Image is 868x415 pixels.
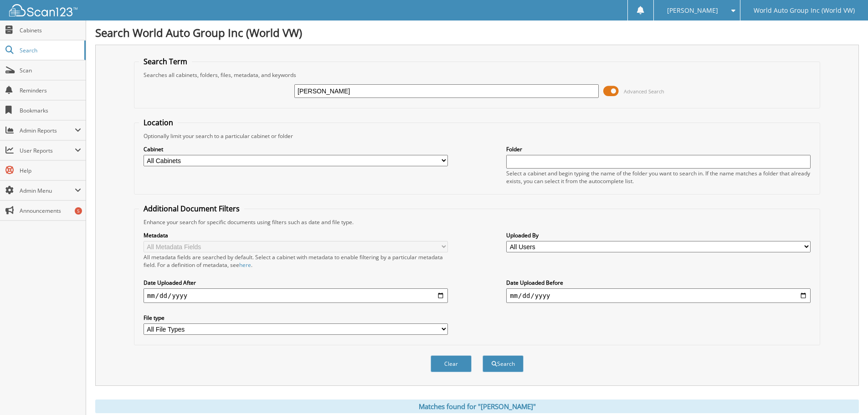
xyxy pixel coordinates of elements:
[506,231,811,239] label: Uploaded By
[20,67,81,74] span: Scan
[239,261,251,269] a: here
[9,4,77,16] img: scan123-logo-white.svg
[139,218,815,226] div: Enhance your search for specific documents using filters such as date and file type.
[20,87,81,94] span: Reminders
[624,88,664,95] span: Advanced Search
[75,207,82,215] div: 5
[144,288,448,303] input: start
[20,167,81,174] span: Help
[20,147,75,154] span: User Reports
[483,355,524,372] button: Search
[139,132,815,140] div: Optionally limit your search to a particular cabinet or folder
[144,253,448,269] div: All metadata fields are searched by default. Select a cabinet with metadata to enable filtering b...
[95,400,859,413] div: Matches found for "[PERSON_NAME]"
[20,207,81,215] span: Announcements
[506,145,811,153] label: Folder
[20,127,75,134] span: Admin Reports
[506,288,811,303] input: end
[20,26,81,34] span: Cabinets
[20,107,81,114] span: Bookmarks
[144,314,448,322] label: File type
[139,118,178,128] legend: Location
[667,8,718,13] span: [PERSON_NAME]
[506,169,811,185] div: Select a cabinet and begin typing the name of the folder you want to search in. If the name match...
[431,355,472,372] button: Clear
[139,56,192,67] legend: Search Term
[144,279,448,287] label: Date Uploaded After
[20,46,80,54] span: Search
[754,8,855,13] span: World Auto Group Inc (World VW)
[20,187,75,195] span: Admin Menu
[139,204,244,214] legend: Additional Document Filters
[95,25,859,40] h1: Search World Auto Group Inc (World VW)
[506,279,811,287] label: Date Uploaded Before
[144,145,448,153] label: Cabinet
[144,231,448,239] label: Metadata
[139,71,815,79] div: Searches all cabinets, folders, files, metadata, and keywords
